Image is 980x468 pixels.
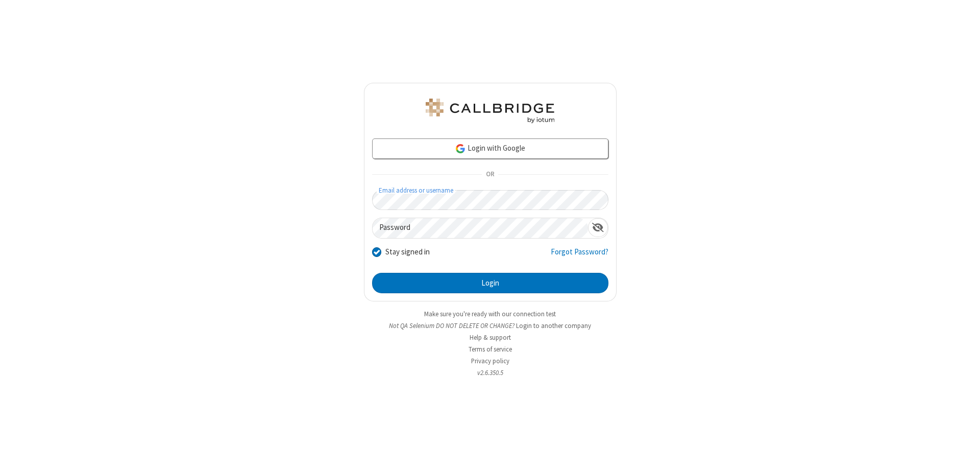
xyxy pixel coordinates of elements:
li: v2.6.350.5 [364,368,617,378]
button: Login [372,273,608,293]
div: Show password [588,218,608,237]
button: Login to another company [516,321,591,331]
a: Forgot Password? [551,246,608,266]
a: Login with Google [372,138,608,159]
span: OR [482,168,498,182]
img: QA Selenium DO NOT DELETE OR CHANGE [424,99,556,123]
li: Not QA Selenium DO NOT DELETE OR CHANGE? [364,321,617,331]
a: Help & support [470,333,511,342]
input: Password [373,218,588,238]
iframe: Chat [954,441,972,461]
a: Make sure you're ready with our connection test [424,310,556,318]
img: google-icon.png [455,143,466,154]
a: Privacy policy [471,357,509,365]
a: Terms of service [469,345,512,354]
label: Stay signed in [385,246,430,258]
input: Email address or username [372,190,608,210]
